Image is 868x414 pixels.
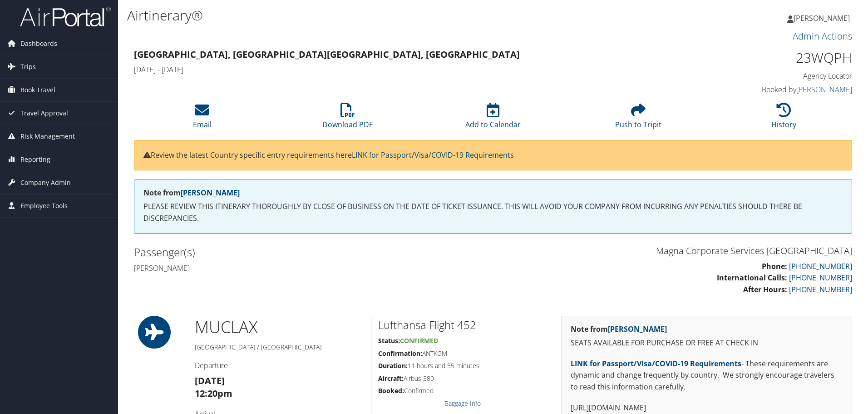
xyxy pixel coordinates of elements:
a: History [771,108,796,130]
span: Trips [20,55,36,78]
a: Push to Tripit [615,108,661,130]
h5: [GEOGRAPHIC_DATA] / [GEOGRAPHIC_DATA] [195,343,364,352]
h4: Booked by [683,85,852,95]
h5: 11 hours and 55 minutes [378,361,547,370]
a: [PERSON_NAME] [181,188,240,198]
strong: [GEOGRAPHIC_DATA], [GEOGRAPHIC_DATA] [GEOGRAPHIC_DATA], [GEOGRAPHIC_DATA] [134,48,520,60]
h5: Airbus 380 [378,374,547,383]
span: Company Admin [20,171,71,194]
h4: Agency Locator [683,71,852,81]
strong: [DATE] [195,374,225,387]
strong: Note from [143,188,240,198]
strong: Status: [378,336,400,345]
a: Email [193,108,212,130]
span: Book Travel [20,79,55,101]
strong: Confirmation: [378,349,422,358]
h4: Departure [195,360,364,370]
a: [PHONE_NUMBER] [789,284,852,294]
a: Download PDF [322,108,373,130]
strong: After Hours: [743,284,787,294]
span: [PERSON_NAME] [794,13,850,23]
h5: ANTKGM [378,349,547,358]
h1: 23WQPH [683,48,852,67]
h2: Passenger(s) [134,244,486,260]
h2: Lufthansa Flight 452 [378,317,547,333]
a: [PHONE_NUMBER] [789,273,852,283]
strong: Phone: [762,261,787,271]
span: Dashboards [20,32,57,55]
a: Admin Actions [793,30,852,42]
h4: [DATE] - [DATE] [134,65,669,75]
a: [PHONE_NUMBER] [789,261,852,271]
h4: [PERSON_NAME] [134,263,486,273]
strong: Duration: [378,361,408,370]
h1: Airtinerary® [127,6,615,25]
a: LINK for Passport/Visa/COVID-19 Requirements [352,150,514,160]
p: SEATS AVAILABLE FOR PURCHASE OR FREE AT CHECK IN [571,337,843,349]
h1: MUC LAX [195,316,364,339]
strong: International Calls: [717,273,787,283]
span: Reporting [20,148,50,171]
strong: Booked: [378,386,404,395]
strong: Note from [571,324,667,334]
p: PLEASE REVIEW THIS ITINERARY THOROUGHLY BY CLOSE OF BUSINESS ON THE DATE OF TICKET ISSUANCE. THIS... [143,201,843,224]
a: LINK for Passport/Visa/COVID-19 Requirements [571,359,741,369]
a: Baggage Info [444,399,481,408]
span: Travel Approval [20,102,68,125]
p: - These requirements are dynamic and change frequently by country. We strongly encourage traveler... [571,358,843,393]
img: airportal-logo.png [20,6,111,27]
a: Add to Calendar [465,108,521,130]
h3: Magna Corporate Services [GEOGRAPHIC_DATA] [500,244,852,257]
span: Risk Management [20,125,75,148]
a: [PERSON_NAME] [796,85,852,95]
p: Review the latest Country specific entry requirements here [143,150,843,161]
strong: Aircraft: [378,374,404,383]
p: [URL][DOMAIN_NAME] [571,402,843,414]
h5: Confirmed [378,386,547,395]
a: [PERSON_NAME] [787,5,859,32]
span: Employee Tools [20,195,68,217]
span: Confirmed [400,336,438,345]
strong: 12:20pm [195,387,232,399]
a: [PERSON_NAME] [608,324,667,334]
